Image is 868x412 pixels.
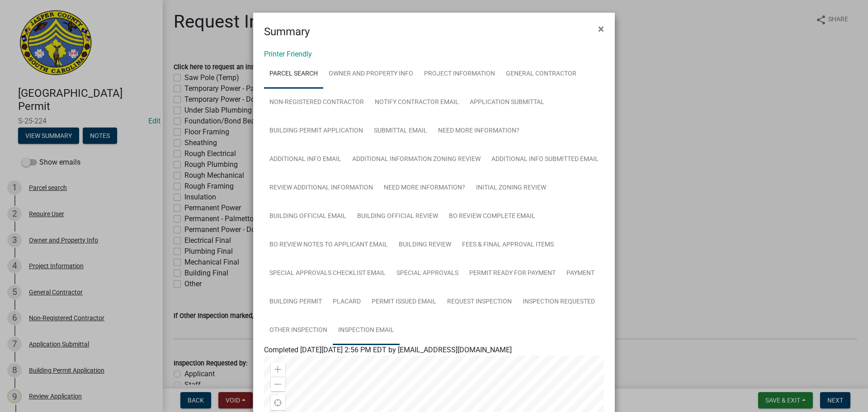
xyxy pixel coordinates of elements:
[378,174,471,203] a: Need More Information?
[264,202,352,231] a: Building Official Email
[347,145,486,174] a: Additional Information Zoning Review
[517,288,600,317] a: Inspection Requested
[464,88,550,117] a: Application Submittal
[352,202,443,231] a: Building Official Review
[264,88,369,117] a: Non-Registered Contractor
[264,346,512,354] span: Completed [DATE][DATE] 2:56 PM EDT by [EMAIL_ADDRESS][DOMAIN_NAME]
[264,50,312,58] a: Printer Friendly
[271,377,285,391] div: Zoom out
[457,231,559,260] a: Fees & Final Approval Items
[419,60,500,89] a: Project Information
[393,231,457,260] a: Building Review
[333,316,400,345] a: Inspection Email
[264,24,310,40] h4: Summary
[369,88,464,117] a: Notify Contractor Email
[323,60,419,89] a: Owner and Property Info
[271,396,285,410] div: Find my location
[433,117,525,146] a: Need More Information?
[264,259,391,288] a: Special Approvals Checklist Email
[391,259,464,288] a: Special Approvals
[443,202,541,231] a: BO Review Complete Email
[264,145,347,174] a: Additional info email
[471,174,552,203] a: Initial Zoning Review
[500,60,582,89] a: General Contractor
[264,117,368,146] a: Building Permit Application
[486,145,604,174] a: Additional Info submitted Email
[368,117,433,146] a: Submittal Email
[264,60,323,89] a: Parcel search
[561,259,600,288] a: Payment
[264,174,378,203] a: Review Additional Information
[442,288,517,317] a: Request Inspection
[591,16,611,42] button: Close
[264,316,333,345] a: Other Inspection
[598,23,604,35] span: ×
[327,288,366,317] a: Placard
[366,288,442,317] a: Permit Issued Email
[464,259,561,288] a: Permit Ready for Payment
[264,231,393,260] a: BO Review Notes to Applicant Email
[264,288,327,317] a: Building Permit
[271,362,285,377] div: Zoom in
